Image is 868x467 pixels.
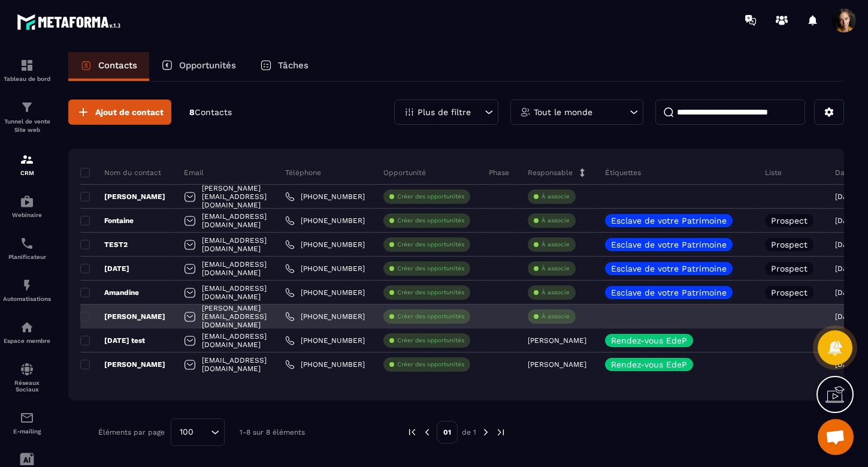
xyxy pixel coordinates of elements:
[397,192,464,201] p: Créer des opportunités
[285,240,365,249] a: [PHONE_NUMBER]
[98,428,165,436] p: Éléments par page
[542,264,570,273] p: À associe
[3,338,51,344] p: Espace membre
[68,52,149,81] a: Contacts
[189,107,232,118] p: 8
[437,421,458,444] p: 01
[68,100,171,125] button: Ajout de contact
[542,312,570,321] p: À associe
[20,320,34,335] img: automations
[95,106,164,118] span: Ajout de contact
[407,427,418,438] img: prev
[771,288,807,297] p: Prospect
[542,240,570,249] p: À associe
[383,168,426,177] p: Opportunité
[534,108,592,116] p: Tout le monde
[3,269,51,311] a: automationsautomationsAutomatisations
[80,264,129,273] p: [DATE]
[80,312,165,321] p: [PERSON_NAME]
[3,49,51,91] a: formationformationTableau de bord
[285,192,365,201] a: [PHONE_NUMBER]
[20,100,34,115] img: formation
[285,312,365,321] a: [PHONE_NUMBER]
[195,107,232,117] span: Contacts
[611,216,727,225] p: Esclave de votre Patrimoine
[397,312,464,321] p: Créer des opportunités
[80,240,128,249] p: TEST2
[397,216,464,225] p: Créer des opportunités
[542,192,570,201] p: À associe
[80,288,139,297] p: Amandine
[3,353,51,402] a: social-networksocial-networkRéseaux Sociaux
[528,168,573,177] p: Responsable
[3,254,51,260] p: Planificateur
[397,360,464,369] p: Créer des opportunités
[176,426,198,439] span: 100
[198,426,208,439] input: Search for option
[542,288,570,297] p: À associe
[528,360,586,369] p: [PERSON_NAME]
[285,288,365,297] a: [PHONE_NUMBER]
[818,419,854,455] div: Ouvrir le chat
[80,360,165,369] p: [PERSON_NAME]
[3,117,51,134] p: Tunnel de vente Site web
[3,76,51,82] p: Tableau de bord
[771,240,807,249] p: Prospect
[20,152,34,167] img: formation
[285,216,365,225] a: [PHONE_NUMBER]
[80,168,161,177] p: Nom du contact
[418,108,471,116] p: Plus de filtre
[3,428,51,435] p: E-mailing
[611,288,727,297] p: Esclave de votre Patrimoine
[80,336,145,345] p: [DATE] test
[285,360,365,369] a: [PHONE_NUMBER]
[611,264,727,273] p: Esclave de votre Patrimoine
[20,411,34,425] img: email
[462,427,476,437] p: de 1
[605,168,641,177] p: Étiquettes
[20,194,34,209] img: automations
[422,427,433,438] img: prev
[3,212,51,218] p: Webinaire
[3,402,51,444] a: emailemailE-mailing
[3,91,51,143] a: formationformationTunnel de vente Site web
[80,192,165,201] p: [PERSON_NAME]
[3,185,51,227] a: automationsautomationsWebinaire
[3,311,51,353] a: automationsautomationsEspace membre
[240,428,305,436] p: 1-8 sur 8 éléments
[397,240,464,249] p: Créer des opportunités
[285,264,365,273] a: [PHONE_NUMBER]
[397,264,464,273] p: Créer des opportunités
[248,52,320,81] a: Tâches
[611,240,727,249] p: Esclave de votre Patrimoine
[98,60,137,71] p: Contacts
[528,336,586,345] p: [PERSON_NAME]
[495,427,506,438] img: next
[278,60,309,71] p: Tâches
[149,52,248,81] a: Opportunités
[3,296,51,302] p: Automatisations
[397,336,464,345] p: Créer des opportunités
[3,170,51,176] p: CRM
[765,168,782,177] p: Liste
[542,216,570,225] p: À associe
[20,362,34,376] img: social-network
[489,168,509,177] p: Phase
[771,264,807,273] p: Prospect
[3,379,51,393] p: Réseaux Sociaux
[184,168,204,177] p: Email
[179,60,236,71] p: Opportunités
[80,216,134,225] p: Fontaine
[397,288,464,297] p: Créer des opportunités
[171,418,225,446] div: Search for option
[771,216,807,225] p: Prospect
[480,427,491,438] img: next
[3,227,51,269] a: schedulerschedulerPlanificateur
[20,278,34,293] img: automations
[285,336,365,345] a: [PHONE_NUMBER]
[17,11,125,33] img: logo
[20,58,34,73] img: formation
[611,360,687,369] p: Rendez-vous EdeP
[611,336,687,345] p: Rendez-vous EdeP
[20,236,34,251] img: scheduler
